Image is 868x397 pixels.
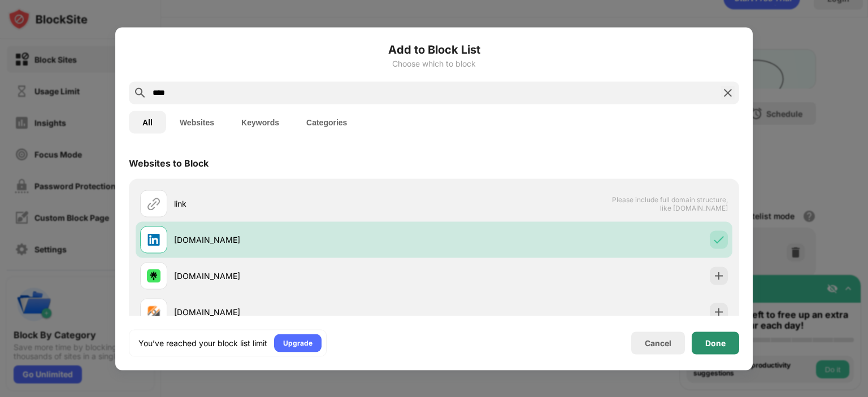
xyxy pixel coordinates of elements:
button: Keywords [228,111,293,133]
img: search.svg [133,86,147,99]
img: search-close [721,86,735,99]
img: favicons [147,269,160,282]
div: Choose which to block [129,59,739,68]
button: All [129,111,166,133]
div: You’ve reached your block list limit [138,337,267,348]
div: [DOMAIN_NAME] [174,234,434,246]
div: Upgrade [283,337,313,348]
img: favicons [147,305,160,319]
div: Websites to Block [129,157,209,168]
img: url.svg [147,197,160,210]
span: Please include full domain structure, like [DOMAIN_NAME] [611,195,728,212]
div: Cancel [645,338,671,348]
h6: Add to Block List [129,41,739,58]
div: Done [705,338,726,347]
div: [DOMAIN_NAME] [174,306,434,318]
button: Categories [293,111,361,133]
img: favicons [147,233,160,246]
button: Websites [166,111,228,133]
div: [DOMAIN_NAME] [174,270,434,282]
div: link [174,198,434,210]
